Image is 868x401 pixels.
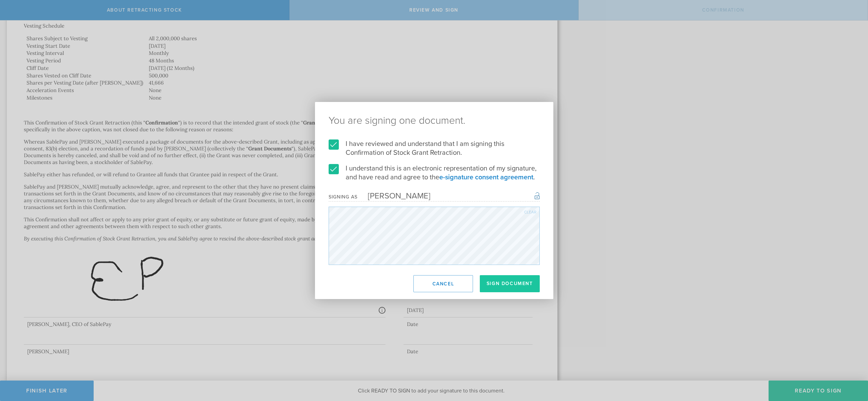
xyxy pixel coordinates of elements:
[358,191,430,201] div: [PERSON_NAME]
[329,116,540,126] ng-pluralize: You are signing one document.
[480,275,540,292] button: Sign Document
[413,275,473,292] button: Cancel
[329,194,358,200] div: Signing as
[834,348,868,381] iframe: Chat Widget
[329,164,540,182] label: I understand this is an electronic representation of my signature, and have read and agree to the .
[329,139,540,157] label: I have reviewed and understand that I am signing this Confirmation of Stock Grant Retraction.
[439,173,533,181] a: e-signature consent agreement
